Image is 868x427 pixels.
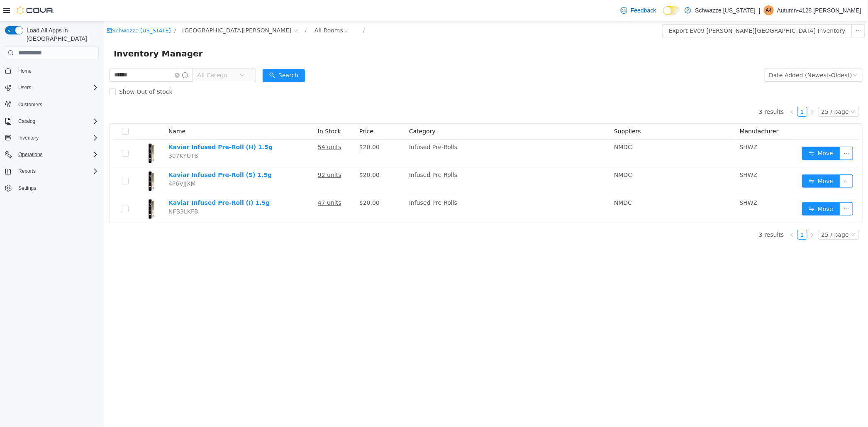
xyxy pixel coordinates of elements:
span: SHWZ [636,150,654,157]
li: Previous Page [684,209,694,218]
span: Catalog [15,116,99,126]
div: All Rooms [211,3,239,15]
li: Next Page [704,209,714,218]
a: Kaviar Infused Pre-Roll (H) 1.5g [65,123,169,129]
span: / [71,6,72,12]
button: Inventory [2,132,102,144]
img: Cova [17,6,54,15]
i: icon: right [706,211,711,216]
span: Customers [15,99,99,110]
li: 1 [694,86,704,96]
span: Operations [15,150,99,160]
span: Home [18,68,32,74]
i: icon: down [136,52,141,57]
button: Catalog [2,115,102,127]
button: Catalog [15,116,39,126]
img: Kaviar Infused Pre-Roll (I) 1.5g hero shot [37,177,58,198]
span: In Stock [214,107,237,113]
span: / [201,6,203,12]
input: Dark Mode [663,6,680,15]
span: Load All Apps in [GEOGRAPHIC_DATA] [23,26,99,43]
span: NMDC [510,150,528,157]
i: icon: right [706,88,711,93]
button: icon: swapMove [698,125,736,139]
button: icon: ellipsis [736,125,749,139]
span: Feedback [631,6,656,15]
span: Price [256,107,270,113]
td: Infused Pre-Rolls [302,174,507,201]
a: Customers [15,100,46,110]
i: icon: info-circle [78,51,84,57]
span: Catalog [18,118,35,125]
span: Inventory [15,133,99,143]
a: icon: shopSchwazze [US_STATE] [3,6,67,12]
li: Next Page [704,86,714,96]
li: 3 results [655,86,680,96]
i: icon: down [747,211,752,217]
div: 25 / page [718,209,745,218]
span: SHWZ [636,178,654,185]
span: All Categories [94,50,132,58]
span: NMDC [510,123,528,129]
i: icon: left [686,211,691,216]
span: Users [15,83,99,93]
button: Export EV09 [PERSON_NAME][GEOGRAPHIC_DATA] Inventory [558,3,749,16]
span: Settings [18,185,36,191]
div: 25 / page [718,86,745,95]
span: Manufacturer [636,107,675,113]
button: Inventory [15,133,42,143]
u: 92 units [214,150,238,157]
p: Schwazze [US_STATE] [695,5,756,15]
button: Settings [2,182,102,194]
button: Operations [2,149,102,160]
button: Users [2,82,102,93]
td: Infused Pre-Rolls [302,146,507,174]
i: icon: left [686,88,691,93]
span: / [259,6,261,12]
span: 307KYUT8 [65,131,95,138]
li: 1 [694,209,704,218]
span: $20.00 [256,150,276,157]
a: Kaviar Infused Pre-Roll (S) 1.5g [65,150,168,157]
span: Settings [15,183,99,193]
span: Operations [18,151,43,158]
button: Reports [15,166,39,176]
nav: Complex example [5,61,99,216]
div: Date Added (Newest-Oldest) [666,48,749,60]
button: Home [2,64,102,76]
a: 1 [694,209,703,218]
i: icon: down [749,52,754,57]
i: icon: shop [3,7,8,12]
button: icon: ellipsis [748,3,761,16]
button: Reports [2,165,102,177]
span: Users [18,84,31,91]
u: 47 units [214,178,238,185]
span: Inventory Manager [10,26,104,39]
span: NFB3LKFB [65,187,95,194]
a: Settings [15,183,39,193]
u: 54 units [214,123,238,129]
span: SHWZ [636,123,654,129]
span: EV09 Montano Plaza [78,5,188,14]
span: Reports [15,166,99,176]
button: icon: ellipsis [736,181,749,194]
img: Kaviar Infused Pre-Roll (H) 1.5g hero shot [37,122,58,142]
a: Home [15,66,35,76]
button: Users [15,83,34,93]
li: 3 results [655,209,680,218]
span: Name [65,107,82,113]
span: Show Out of Stock [12,67,72,74]
div: Autumn-4128 Mares [764,5,774,15]
button: icon: swapMove [698,153,736,167]
span: Suppliers [510,107,537,113]
td: Infused Pre-Rolls [302,118,507,146]
button: icon: swapMove [698,181,736,194]
a: Kaviar Infused Pre-Roll (I) 1.5g [65,178,166,185]
span: Inventory [18,135,39,141]
a: 1 [694,86,703,95]
a: Feedback [617,2,659,19]
span: $20.00 [256,178,276,185]
span: $20.00 [256,123,276,129]
li: Previous Page [684,86,694,96]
